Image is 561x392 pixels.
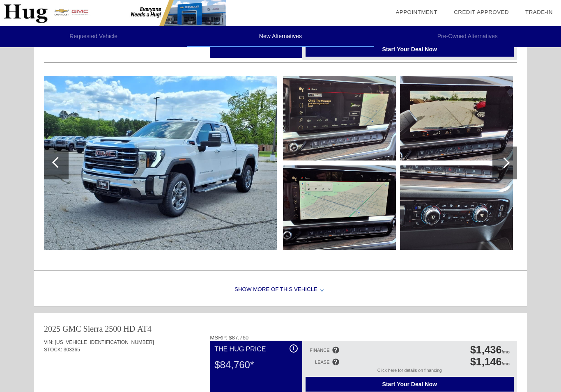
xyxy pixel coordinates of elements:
[283,165,396,250] img: 3.jpg
[470,344,510,356] div: /mo
[306,368,514,377] div: Click here for details on financing
[137,323,151,335] div: AT4
[400,76,513,160] img: 4.jpg
[470,344,501,355] span: $1,436
[55,339,154,345] span: [US_VEHICLE_IDENTIFICATION_NUMBER]
[454,9,509,15] a: Credit Approved
[34,273,527,306] div: Show More of this Vehicle
[187,26,374,47] li: New Alternatives
[316,381,504,387] span: Start Your Deal Now
[470,356,501,367] span: $1,146
[315,360,329,364] div: LEASE
[400,165,513,250] img: 5.jpg
[210,335,517,341] div: MSRP: $87,760
[283,76,396,160] img: 2.jpg
[290,344,298,353] div: i
[44,339,53,345] span: VIN:
[44,323,135,335] div: 2025 GMC Sierra 2500 HD
[310,348,329,353] div: FINANCE
[44,347,62,353] span: STOCK:
[214,344,297,354] div: The Hug Price
[44,76,277,250] img: 1.jpg
[470,356,510,368] div: /mo
[44,373,517,386] div: Quoted on [DATE] 11:40:00 PM
[395,9,437,15] a: Appointment
[374,26,561,47] li: Pre-Owned Alternatives
[64,347,80,353] span: 303365
[525,9,553,15] a: Trade-In
[214,354,297,376] div: $84,760*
